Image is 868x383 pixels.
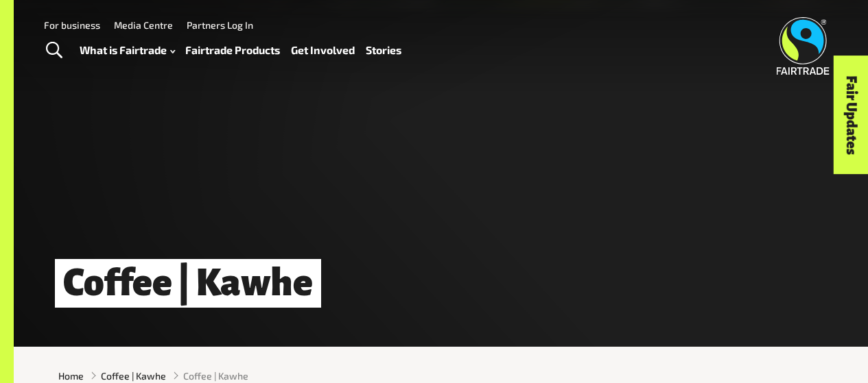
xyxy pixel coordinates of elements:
[58,369,84,383] a: Home
[185,40,280,60] a: Fairtrade Products
[291,40,355,60] a: Get Involved
[187,19,253,31] a: Partners Log In
[114,19,173,31] a: Media Centre
[183,369,248,383] span: Coffee | Kawhe
[777,17,830,75] img: Fairtrade Australia New Zealand logo
[55,259,321,308] h1: Coffee | Kawhe
[101,369,166,383] a: Coffee | Kawhe
[37,34,71,68] a: Toggle Search
[80,40,175,60] a: What is Fairtrade
[366,40,401,60] a: Stories
[44,19,100,31] a: For business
